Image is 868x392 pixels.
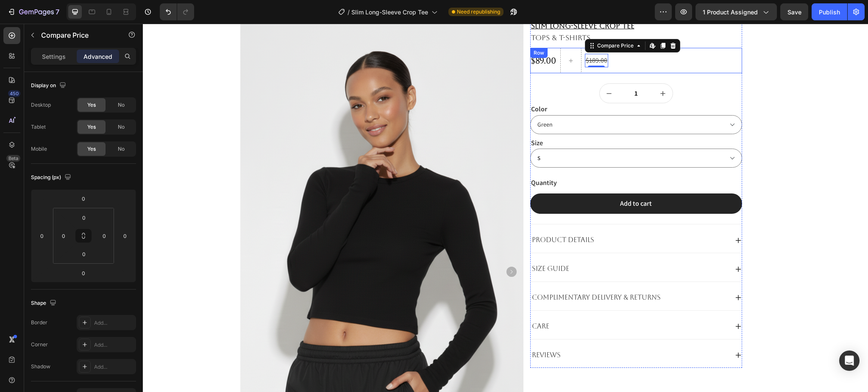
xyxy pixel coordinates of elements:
[511,60,530,79] button: increment
[36,229,48,242] input: 0
[75,267,92,279] input: 0
[31,298,58,309] div: Shape
[453,18,492,26] div: Compare Price
[75,211,92,224] input: 0px
[696,3,777,20] button: 1 product assigned
[387,170,599,190] button: Add to cart
[143,24,868,392] iframe: Design area
[388,10,448,18] span: TOPS & T-SHIRTS
[94,341,134,349] div: Add...
[31,363,50,370] div: Shadow
[387,114,401,125] legend: Size
[87,123,96,131] span: Yes
[839,351,860,371] div: Open Intercom Messenger
[389,212,451,221] p: product details
[8,90,20,97] div: 450
[98,229,111,242] input: 0px
[387,31,414,43] div: $89.00
[118,123,125,131] span: No
[387,80,405,91] legend: Color
[389,298,406,307] p: Care
[787,8,801,16] span: Save
[819,8,840,17] div: Publish
[87,145,96,153] span: Yes
[94,363,134,371] div: Add...
[389,241,426,250] p: size guide
[31,172,73,183] div: Spacing (px)
[351,8,428,17] span: Slim Long-Sleeve Crop Tee
[31,341,48,348] div: Corner
[119,229,131,242] input: 0
[118,101,125,109] span: No
[477,176,509,185] div: Add to cart
[31,123,46,131] div: Tablet
[476,60,511,79] input: quantity
[57,229,70,242] input: 0px
[6,155,20,162] div: Beta
[364,243,374,253] button: Carousel Next Arrow
[87,101,96,109] span: Yes
[42,52,66,61] p: Settings
[387,154,599,165] div: Quantity
[160,3,194,20] div: Undo/Redo
[31,80,68,91] div: Display on
[75,192,92,205] input: 0
[41,30,113,40] p: Compare Price
[442,30,465,44] div: $189.00
[389,327,418,336] p: reviews
[703,8,758,17] span: 1 product assigned
[31,145,47,153] div: Mobile
[389,270,518,279] p: Complimentary Delivery & Returns
[118,145,125,153] span: No
[75,248,92,260] input: 0px
[457,8,500,16] span: Need republishing
[812,3,847,20] button: Publish
[3,3,63,20] button: 7
[389,25,403,33] div: Row
[780,3,808,20] button: Save
[83,52,112,61] p: Advanced
[56,7,59,17] p: 7
[457,60,476,79] button: decrement
[31,101,51,109] div: Desktop
[31,319,47,326] div: Border
[348,8,350,17] span: /
[94,319,134,327] div: Add...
